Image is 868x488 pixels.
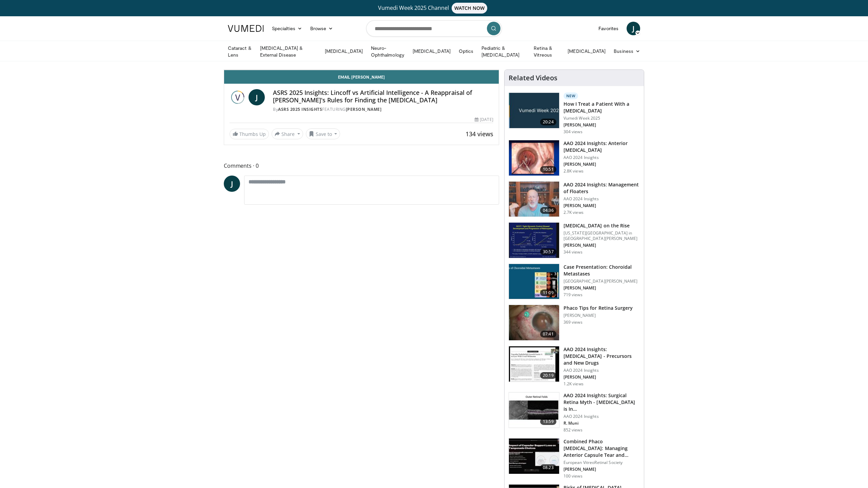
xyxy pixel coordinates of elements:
[564,101,640,114] h3: How I Treat a Patient With a [MEDICAL_DATA]
[564,368,640,373] p: AAO 2024 Insights
[256,45,321,58] a: [MEDICAL_DATA] & External Disease
[564,279,640,284] p: [GEOGRAPHIC_DATA][PERSON_NAME]
[268,22,306,35] a: Specialties
[278,106,322,112] a: ASRS 2025 Insights
[594,22,623,35] a: Favorites
[228,25,264,32] img: VuMedi Logo
[509,392,559,428] img: b06b2e86-5a00-43b7-b71e-18bec3524f20.150x105_q85_crop-smart_upscale.jpg
[564,264,640,277] h3: Case Presentation: Choroidal Metastases
[564,285,640,291] p: [PERSON_NAME]
[509,93,640,135] a: 20:24 New How I Treat a Patient With a [MEDICAL_DATA] Vumedi Week 2025 [PERSON_NAME] 304 views
[540,248,556,255] span: 30:57
[509,305,559,340] img: 2b0bc81e-4ab6-4ab1-8b29-1f6153f15110.150x105_q85_crop-smart_upscale.jpg
[509,74,557,82] h4: Related Videos
[306,22,337,35] a: Browse
[564,210,584,215] p: 2.7K views
[224,70,499,84] a: Email [PERSON_NAME]
[273,106,493,113] div: By FEATURING
[564,162,640,167] p: [PERSON_NAME]
[229,3,639,14] a: Vumedi Week 2025 ChannelWATCH NOW
[564,129,583,135] p: 304 views
[367,45,409,58] a: Neuro-Ophthalmology
[564,460,640,465] p: European VitreoRetinal Society
[564,427,583,433] p: 852 views
[509,222,640,258] a: 30:57 [MEDICAL_DATA] on the Rise [US_STATE][GEOGRAPHIC_DATA] in [GEOGRAPHIC_DATA][PERSON_NAME] [P...
[564,467,640,472] p: [PERSON_NAME]
[610,44,644,58] a: Business
[509,264,559,299] img: 9cedd946-ce28-4f52-ae10-6f6d7f6f31c7.150x105_q85_crop-smart_upscale.jpg
[564,196,640,202] p: AAO 2024 Insights
[564,320,583,325] p: 369 views
[564,414,640,419] p: AAO 2024 Insights
[273,89,493,104] h4: ASRS 2025 Insights: Lincoff vs Artificial Intelligence - A Reappraisal of [PERSON_NAME]'s Rules f...
[564,155,640,160] p: AAO 2024 Insights
[455,44,477,58] a: Optics
[564,346,640,366] h3: AAO 2024 Insights: [MEDICAL_DATA] - Precursors and New Drugs
[509,140,559,176] img: fd942f01-32bb-45af-b226-b96b538a46e6.150x105_q85_crop-smart_upscale.jpg
[530,45,564,58] a: Retina & Vitreous
[540,207,556,214] span: 04:36
[540,166,556,173] span: 10:51
[475,117,493,123] div: [DATE]
[564,93,578,99] p: New
[564,230,640,241] p: [US_STATE][GEOGRAPHIC_DATA] in [GEOGRAPHIC_DATA][PERSON_NAME]
[564,305,633,311] h3: Phaco Tips for Retina Surgery
[564,381,584,387] p: 1.2K views
[509,346,640,387] a: 20:19 AAO 2024 Insights: [MEDICAL_DATA] - Precursors and New Drugs AAO 2024 Insights [PERSON_NAME...
[564,168,584,174] p: 2.8K views
[509,223,559,258] img: 4ce8c11a-29c2-4c44-a801-4e6d49003971.150x105_q85_crop-smart_upscale.jpg
[509,182,559,217] img: 8e655e61-78ac-4b3e-a4e7-f43113671c25.150x105_q85_crop-smart_upscale.jpg
[509,181,640,217] a: 04:36 AAO 2024 Insights: Management of Floaters AAO 2024 Insights [PERSON_NAME] 2.7K views
[509,438,640,479] a: 08:23 Combined Phaco [MEDICAL_DATA]: Managing Anterior Capsule Tear and Tampon… European VitreoRe...
[321,44,367,58] a: [MEDICAL_DATA]
[224,161,499,170] span: Comments 0
[306,128,340,139] button: Save to
[249,89,265,105] a: J
[540,119,556,125] span: 20:24
[509,346,559,382] img: df587403-7b55-4f98-89e9-21b63a902c73.150x105_q85_crop-smart_upscale.jpg
[564,181,640,195] h3: AAO 2024 Insights: Management of Floaters
[564,292,583,298] p: 719 views
[540,464,556,471] span: 08:23
[627,22,640,35] a: J
[540,372,556,379] span: 20:19
[230,89,246,105] img: ASRS 2025 Insights
[564,203,640,208] p: [PERSON_NAME]
[509,93,559,128] img: 02d29458-18ce-4e7f-be78-7423ab9bdffd.jpg.150x105_q85_crop-smart_upscale.jpg
[564,44,610,58] a: [MEDICAL_DATA]
[564,140,640,154] h3: AAO 2024 Insights: Anterior [MEDICAL_DATA]
[477,45,530,58] a: Pediatric & [MEDICAL_DATA]
[540,331,556,338] span: 07:41
[540,289,556,296] span: 11:09
[564,421,640,426] p: R. Muni
[564,222,640,229] h3: [MEDICAL_DATA] on the Rise
[564,243,640,248] p: [PERSON_NAME]
[564,473,583,479] p: 100 views
[564,313,633,318] p: [PERSON_NAME]
[564,392,640,412] h3: AAO 2024 Insights: Surgical Retina Myth - [MEDICAL_DATA] is In…
[509,439,559,474] img: 09a5a4c3-e86c-4597-82e4-0e3b8dc31a3b.150x105_q85_crop-smart_upscale.jpg
[540,418,556,425] span: 13:59
[272,128,303,139] button: Share
[509,392,640,433] a: 13:59 AAO 2024 Insights: Surgical Retina Myth - [MEDICAL_DATA] is In… AAO 2024 Insights R. Muni 8...
[564,249,583,255] p: 344 views
[224,45,256,58] a: Cataract & Lens
[366,20,502,37] input: Search topics, interventions
[452,3,488,14] span: WATCH NOW
[509,264,640,300] a: 11:09 Case Presentation: Choroidal Metastases [GEOGRAPHIC_DATA][PERSON_NAME] [PERSON_NAME] 719 views
[409,44,455,58] a: [MEDICAL_DATA]
[509,305,640,341] a: 07:41 Phaco Tips for Retina Surgery [PERSON_NAME] 369 views
[564,374,640,380] p: [PERSON_NAME]
[224,176,240,192] a: J
[564,438,640,459] h3: Combined Phaco [MEDICAL_DATA]: Managing Anterior Capsule Tear and Tampon…
[346,106,382,112] a: [PERSON_NAME]
[230,129,269,139] a: Thumbs Up
[564,122,640,128] p: [PERSON_NAME]
[564,116,640,121] p: Vumedi Week 2025
[509,140,640,176] a: 10:51 AAO 2024 Insights: Anterior [MEDICAL_DATA] AAO 2024 Insights [PERSON_NAME] 2.8K views
[466,130,493,138] span: 134 views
